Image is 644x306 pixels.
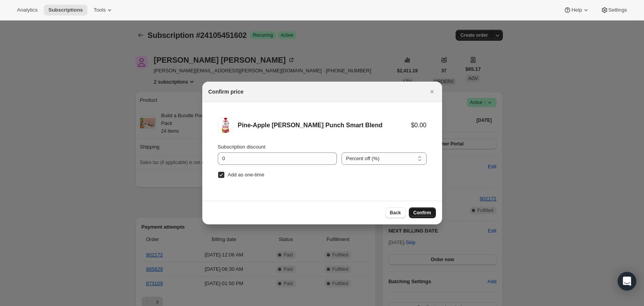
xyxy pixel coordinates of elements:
[385,207,406,218] button: Back
[48,7,83,13] span: Subscriptions
[228,172,265,178] span: Add as one-time
[608,7,627,13] span: Settings
[413,210,431,216] span: Confirm
[571,7,582,13] span: Help
[89,5,118,15] button: Tools
[218,144,266,150] span: Subscription discount
[427,86,437,97] button: Close
[208,88,244,96] h2: Confirm price
[409,207,436,218] button: Confirm
[596,5,632,15] button: Settings
[559,5,594,15] button: Help
[218,118,233,133] img: Pine-Apple Berry Punch Smart Blend
[411,121,426,129] div: $0.00
[390,210,401,216] span: Back
[238,121,411,129] div: Pine-Apple [PERSON_NAME] Punch Smart Blend
[94,7,106,13] span: Tools
[618,272,636,291] div: Open Intercom Messenger
[44,5,87,15] button: Subscriptions
[17,7,38,13] span: Analytics
[12,5,42,15] button: Analytics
